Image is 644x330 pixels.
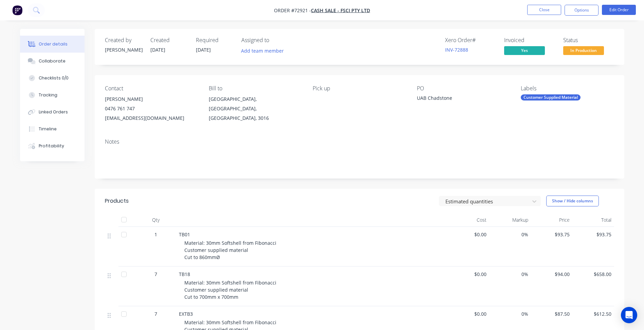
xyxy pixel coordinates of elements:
[572,213,614,227] div: Total
[179,231,190,238] span: TB01
[20,70,85,87] button: Checklists 0/0
[196,47,211,53] span: [DATE]
[105,94,198,104] div: [PERSON_NAME]
[504,46,545,55] span: Yes
[105,46,142,53] div: [PERSON_NAME]
[105,139,614,145] div: Notes
[450,310,487,317] span: $0.00
[196,37,233,43] div: Required
[492,231,528,238] span: 0%
[575,310,611,317] span: $612.50
[39,92,57,98] div: Tracking
[135,213,176,227] div: Qty
[241,46,288,55] button: Add team member
[563,46,604,55] span: In Production
[39,143,64,149] div: Profitability
[20,87,85,104] button: Tracking
[534,271,570,278] span: $94.00
[39,58,66,64] div: Collaborate
[184,240,276,260] span: Material: 30mm Softshell from Fibonacci Customer supplied material Cut to 860mmØ
[241,37,309,43] div: Assigned to
[20,36,85,53] button: Order details
[313,85,406,92] div: Pick up
[504,37,555,43] div: Invoiced
[20,104,85,121] button: Linked Orders
[154,231,157,238] span: 1
[39,126,57,132] div: Timeline
[492,310,528,317] span: 0%
[527,5,561,15] button: Close
[621,307,637,323] div: Open Intercom Messenger
[575,231,611,238] span: $93.75
[445,47,468,53] a: INV-72888
[209,85,302,92] div: Bill to
[20,137,85,154] button: Profitability
[179,311,193,317] span: EXTB3
[237,46,287,55] button: Add team member
[150,47,165,53] span: [DATE]
[105,85,198,92] div: Contact
[179,271,190,277] span: TB18
[521,85,614,92] div: Labels
[154,310,157,317] span: 7
[154,271,157,278] span: 7
[531,213,573,227] div: Price
[565,5,599,16] button: Options
[534,310,570,317] span: $87.50
[39,109,68,115] div: Linked Orders
[20,121,85,137] button: Timeline
[39,41,68,47] div: Order details
[209,94,302,123] div: [GEOGRAPHIC_DATA], [GEOGRAPHIC_DATA], [GEOGRAPHIC_DATA], 3016
[448,213,490,227] div: Cost
[105,113,198,123] div: [EMAIL_ADDRESS][DOMAIN_NAME]
[184,279,276,300] span: Material: 30mm Softshell from Fibonacci Customer supplied material Cut to 700mm x 700mm
[417,85,510,92] div: PO
[417,94,502,104] div: UAB Chadstone
[39,75,69,81] div: Checklists 0/0
[105,104,198,113] div: 0476 761 747
[489,213,531,227] div: Markup
[546,196,599,206] button: Show / Hide columns
[105,37,142,43] div: Created by
[450,231,487,238] span: $0.00
[20,53,85,70] button: Collaborate
[105,197,129,205] div: Products
[563,37,614,43] div: Status
[445,37,496,43] div: Xero Order #
[450,271,487,278] span: $0.00
[105,94,198,123] div: [PERSON_NAME]0476 761 747[EMAIL_ADDRESS][DOMAIN_NAME]
[12,5,22,15] img: Factory
[563,46,604,56] button: In Production
[311,7,370,14] a: Cash Sale - FSCI Pty Ltd
[602,5,636,15] button: Edit Order
[274,7,311,14] span: Order #72921 -
[575,271,611,278] span: $658.00
[534,231,570,238] span: $93.75
[150,37,188,43] div: Created
[492,271,528,278] span: 0%
[521,94,581,100] div: Customer Supplied Material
